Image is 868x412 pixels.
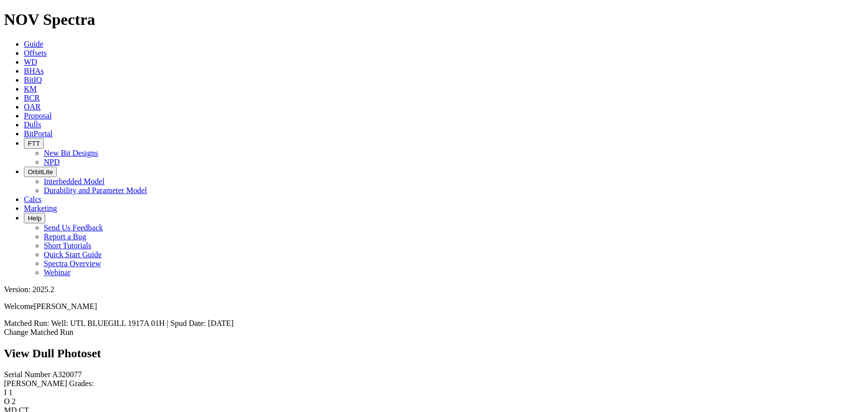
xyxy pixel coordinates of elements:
a: Offsets [24,49,47,57]
a: Quick Start Guide [44,250,101,259]
a: New Bit Designs [44,149,98,157]
a: Webinar [44,268,71,277]
button: Help [24,213,45,223]
a: KM [24,85,37,93]
a: Guide [24,40,43,48]
p: Welcome [4,302,864,311]
a: Calcs [24,195,42,204]
label: O [4,397,10,406]
a: Spectra Overview [44,259,101,268]
div: [PERSON_NAME] Grades: [4,379,864,388]
span: [PERSON_NAME] [34,302,97,310]
span: FTT [28,140,40,147]
a: BitIQ [24,76,42,84]
span: Matched Run: [4,319,49,327]
a: Report a Bug [44,232,86,241]
h1: NOV Spectra [4,10,864,29]
a: Dulls [24,120,41,129]
button: OrbitLite [24,167,57,177]
span: 1 [8,388,12,397]
a: WD [24,58,37,66]
span: Help [28,214,41,222]
a: Change Matched Run [4,328,74,336]
a: Interbedded Model [44,177,104,186]
a: BHAs [24,67,44,75]
a: NPD [44,158,60,166]
a: Proposal [24,111,52,120]
span: Well: UTL BLUEGILL 1917A 01H | Spud Date: [DATE] [51,319,234,327]
a: Marketing [24,204,57,212]
div: Version: 2025.2 [4,285,864,294]
button: FTT [24,138,44,149]
span: OrbitLite [28,168,53,176]
span: A320077 [52,370,82,379]
a: Send Us Feedback [44,223,103,232]
a: BCR [24,94,40,102]
label: I [4,388,6,397]
a: Durability and Parameter Model [44,186,147,195]
label: Serial Number [4,370,51,379]
a: BitPortal [24,129,53,138]
a: OAR [24,103,41,111]
span: 2 [12,397,16,406]
h2: View Dull Photoset [4,347,864,360]
a: Short Tutorials [44,241,92,250]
